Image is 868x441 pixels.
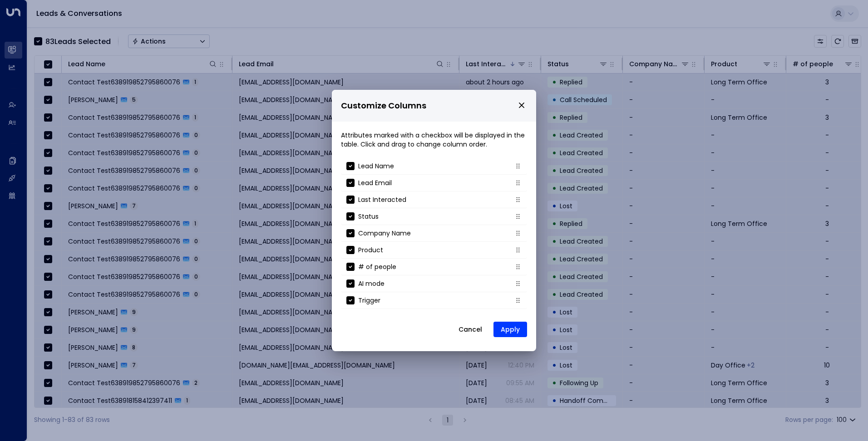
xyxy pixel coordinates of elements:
p: AI mode [358,279,385,288]
button: Cancel [451,321,490,338]
p: Status [358,212,379,221]
button: Apply [493,322,527,337]
p: # of people [358,262,396,271]
p: Lead Name [358,162,394,171]
p: Attributes marked with a checkbox will be displayed in the table. Click and drag to change column... [341,131,527,149]
p: Lead Email [358,178,392,187]
p: Product [358,245,383,255]
p: Last Interacted [358,195,406,204]
button: close [518,101,526,109]
span: Customize Columns [341,99,426,113]
p: Trigger [358,296,380,305]
p: Company Name [358,229,411,238]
